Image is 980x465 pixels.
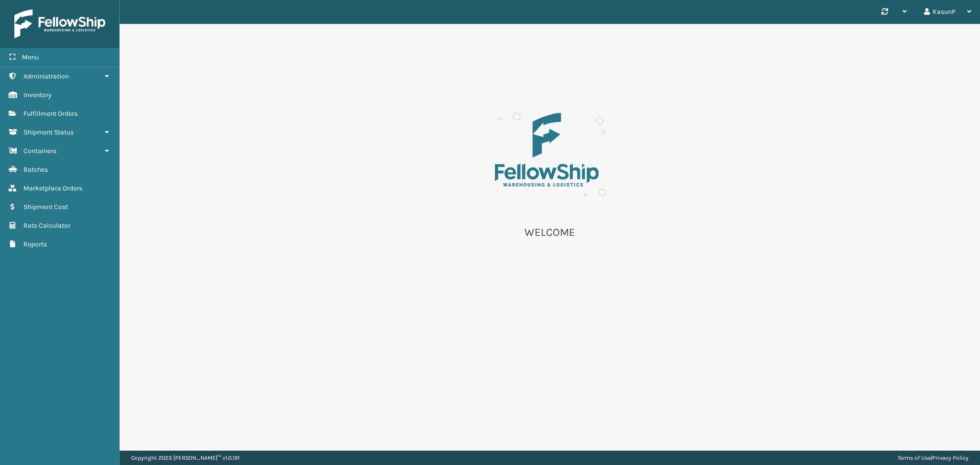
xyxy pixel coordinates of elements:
span: Menu [22,53,39,61]
span: Marketplace Orders [23,184,82,192]
span: Inventory [23,91,52,99]
span: Fulfillment Orders [23,110,78,118]
span: Shipment Status [23,128,74,136]
img: logo [14,10,105,38]
div: | [898,451,969,465]
span: Batches [23,166,48,174]
p: WELCOME [454,225,646,240]
span: Rate Calculator [23,221,70,230]
span: Administration [23,72,69,80]
img: es-welcome.8eb42ee4.svg [454,81,646,214]
span: Reports [23,240,47,248]
a: Terms of Use [898,454,931,461]
span: Shipment Cost [23,203,68,211]
span: Containers [23,147,56,155]
a: Privacy Policy [932,454,969,461]
p: Copyright 2023 [PERSON_NAME]™ v 1.0.191 [131,451,240,465]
